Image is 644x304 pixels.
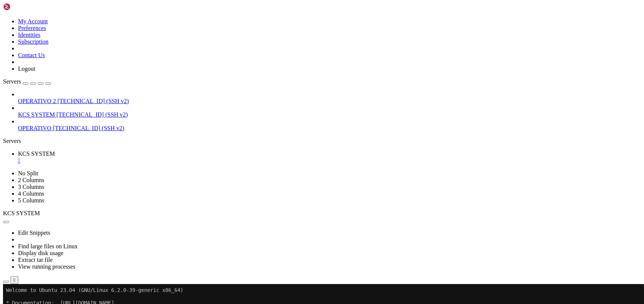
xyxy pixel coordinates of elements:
x-row: : $ [3,195,546,201]
a: Logout [18,65,35,72]
span: [TECHNICAL_ID] (SSH v2) [53,125,124,131]
li: OPERATIVO 2 [TECHNICAL_ID] (SSH v2) [18,91,641,105]
span: KCS SYSTEM [18,111,55,118]
x-row: [URL][DOMAIN_NAME] [3,105,546,112]
span: [TECHNICAL_ID] (SSH v2) [56,111,128,118]
x-row: * Strictly confined Kubernetes makes edge and IoT secure. Learn how MicroK8s [3,86,546,93]
x-row: [URL][DOMAIN_NAME] [3,150,546,157]
div:  [14,277,15,283]
x-row: Last login: [DATE] from [TECHNICAL_ID] [3,188,546,195]
span: OPERATIVO 2 [18,98,56,104]
x-row: just raised the bar for easy, resilient and secure K8s cluster deployment. [3,93,546,99]
a: 5 Columns [18,197,44,204]
a: My Account [18,18,48,24]
a: 2 Columns [18,177,44,183]
span: KCS SYSTEM [18,150,55,157]
x-row: New release '24.04.3 LTS' available. [3,163,546,169]
a: KCS SYSTEM [18,150,641,164]
a: 4 Columns [18,190,44,197]
a: Servers [3,78,51,85]
a: View running processes [18,263,75,270]
span: OPERATIVO [18,125,51,131]
span: KCS SYSTEM [3,210,40,216]
x-row: Usage of /: 22.0% of 77.39GB Users logged in: 0 [3,61,546,67]
div: Servers [3,138,641,144]
span: ~ [63,195,66,201]
x-row: Memory usage: 69% IPv4 address for ens3: [TECHNICAL_ID] [3,67,546,73]
a: Preferences [18,25,46,31]
span: Servers [3,78,21,85]
a:  [18,157,641,164]
li: KCS SYSTEM [TECHNICAL_ID] (SSH v2) [18,105,641,118]
x-row: Your Ubuntu release is not supported anymore. [3,137,546,144]
img: Shellngn [3,3,46,11]
a: Contact Us [18,52,45,58]
a: No Split [18,170,38,176]
span: [TECHNICAL_ID] (SSH v2) [57,98,129,104]
span: ubuntu@vps-08acaf7e [3,195,60,201]
a: Edit Snippets [18,230,50,236]
x-row: * Documentation: [URL][DOMAIN_NAME] [3,16,546,22]
x-row: * Support: [URL][DOMAIN_NAME] [3,29,546,35]
x-row: To see these additional updates run: apt list --upgradable [3,125,546,131]
a: Subscription [18,38,48,45]
a: OPERATIVO [TECHNICAL_ID] (SSH v2) [18,125,641,132]
x-row: Welcome to Ubuntu 23.04 (GNU/Linux 6.2.0-39-generic x86_64) [3,3,546,9]
a: 3 Columns [18,184,44,190]
x-row: System information as of [DATE] [3,41,546,48]
button:  [11,276,18,284]
a: Identities [18,32,41,38]
x-row: 1 update can be applied immediately. [3,118,546,125]
a: KCS SYSTEM [TECHNICAL_ID] (SSH v2) [18,111,641,118]
x-row: Run 'do-release-upgrade' to upgrade to it. [3,169,546,176]
a: Find large files on Linux [18,243,78,249]
a: Display disk usage [18,250,63,256]
li: OPERATIVO [TECHNICAL_ID] (SSH v2) [18,118,641,132]
x-row: For upgrade information, please visit: [3,144,546,150]
a: OPERATIVO 2 [TECHNICAL_ID] (SSH v2) [18,98,641,105]
x-row: System load: 0.0 Processes: 171 [3,54,546,61]
x-row: Swap usage: 0% [3,73,546,80]
x-row: * Management: [URL][DOMAIN_NAME] [3,22,546,29]
div: (23, 30) [76,195,79,201]
a: Extract tar file [18,257,53,263]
